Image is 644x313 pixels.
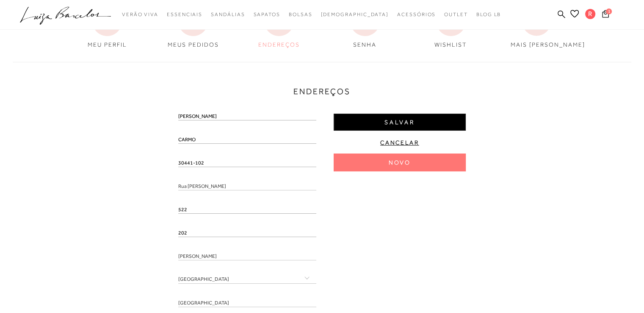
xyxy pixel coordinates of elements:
[353,41,376,48] span: SENHA
[444,7,468,22] a: noSubCategoriesText
[88,41,127,48] span: MEU PERFIL
[167,7,202,22] a: noSubCategoriesText
[178,112,316,120] input: Nome
[211,7,245,22] a: noSubCategoriesText
[13,86,631,98] h3: Endereços
[510,41,585,48] span: MAIS [PERSON_NAME]
[606,8,612,14] span: 1
[581,8,600,22] button: R
[321,11,389,17] span: [DEMOGRAPHIC_DATA]
[384,118,415,126] span: Salvar
[178,135,316,144] input: Sobrenome
[476,7,501,22] a: BLOG LB
[178,205,316,214] input: Número
[334,138,466,147] button: Cancelar
[289,11,312,17] span: Bolsas
[289,7,312,22] a: noSubCategoriesText
[434,41,467,48] span: WISHLIST
[178,299,316,307] input: Cidade
[178,229,316,237] input: Complemento
[253,7,280,22] a: noSubCategoriesText
[334,114,466,131] button: Salvar
[178,252,316,260] input: Bairro
[253,11,280,17] span: Sapatos
[178,159,316,167] input: CEP/Código postal
[334,154,466,171] button: Novo
[167,11,202,17] span: Essenciais
[389,159,411,167] span: Novo
[600,9,611,21] button: 1
[321,7,389,22] a: noSubCategoriesText
[397,11,436,17] span: Acessórios
[122,11,158,17] span: Verão Viva
[585,9,595,19] span: R
[168,41,219,48] span: MEUS PEDIDOS
[178,182,316,190] input: Endereço
[122,7,158,22] a: noSubCategoriesText
[380,139,419,147] span: Cancelar
[476,11,501,17] span: BLOG LB
[397,7,436,22] a: noSubCategoriesText
[211,11,245,17] span: Sandálias
[258,41,300,48] span: ENDEREÇOS
[444,11,468,17] span: Outlet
